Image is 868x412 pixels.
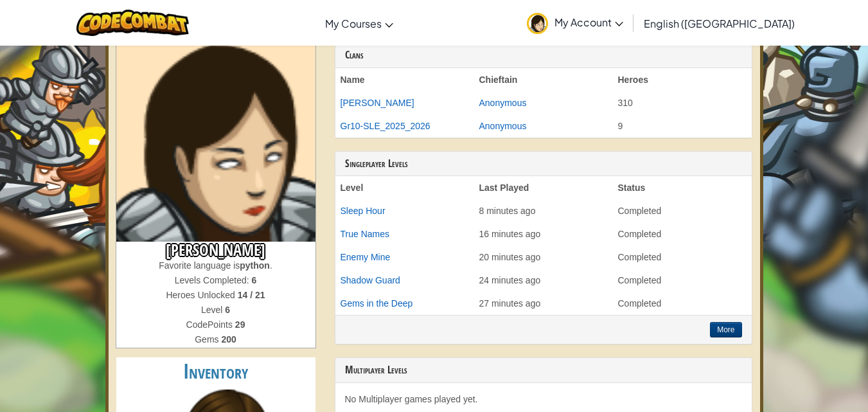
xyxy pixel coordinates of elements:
[270,260,272,271] span: .
[238,290,265,300] strong: 14 / 21
[201,305,225,315] span: Level
[474,176,613,199] th: Last Played
[252,275,257,285] strong: 6
[613,292,752,315] td: Completed
[637,6,801,40] a: English ([GEOGRAPHIC_DATA])
[613,222,752,246] td: Completed
[520,3,630,43] a: My Account
[221,334,236,345] strong: 200
[479,121,527,131] a: Anonymous
[613,269,752,292] td: Completed
[345,364,742,376] h3: Multiplayer Levels
[195,334,221,345] span: Gems
[116,357,315,386] h2: Inventory
[613,176,752,199] th: Status
[710,322,741,337] button: More
[345,158,742,170] h3: Singleplayer Levels
[644,17,795,30] span: English ([GEOGRAPHIC_DATA])
[527,13,548,34] img: avatar
[613,68,752,91] th: Heroes
[235,319,245,330] strong: 29
[341,98,414,108] a: [PERSON_NAME]
[474,292,613,315] td: 27 minutes ago
[319,6,400,40] a: My Courses
[175,275,252,285] span: Levels Completed:
[341,252,391,262] a: Enemy Mine
[225,305,230,315] strong: 6
[613,114,752,138] td: 9
[474,222,613,246] td: 16 minutes ago
[341,229,390,239] a: True Names
[474,199,613,222] td: 8 minutes ago
[474,269,613,292] td: 24 minutes ago
[335,68,474,91] th: Name
[116,242,315,259] h3: [PERSON_NAME]
[554,15,623,29] span: My Account
[325,17,382,30] span: My Courses
[341,121,430,131] a: Gr10-SLE_2025_2026
[613,91,752,114] td: 310
[613,199,752,222] td: Completed
[240,260,270,271] strong: python
[345,393,742,406] p: No Multiplayer games played yet.
[159,260,240,271] span: Favorite language is
[479,98,527,108] a: Anonymous
[345,49,742,61] h3: Clans
[341,275,400,285] a: Shadow Guard
[76,10,189,36] img: CodeCombat logo
[613,246,752,269] td: Completed
[335,176,474,199] th: Level
[341,206,385,216] a: Sleep Hour
[474,246,613,269] td: 20 minutes ago
[186,319,235,330] span: CodePoints
[474,68,613,91] th: Chieftain
[341,298,413,309] a: Gems in the Deep
[166,290,237,300] span: Heroes Unlocked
